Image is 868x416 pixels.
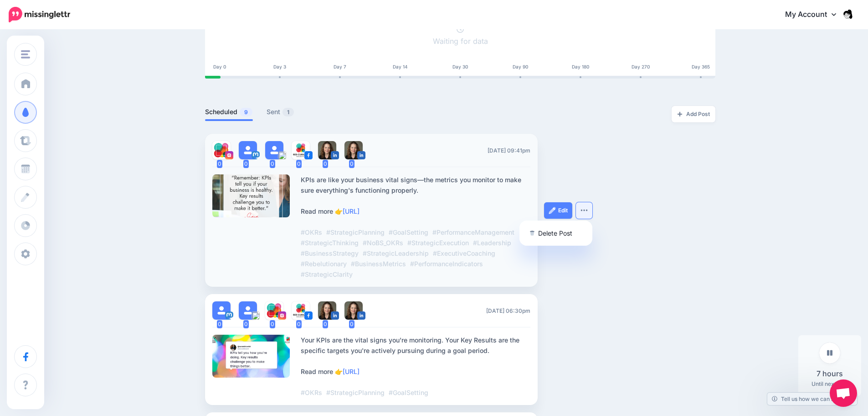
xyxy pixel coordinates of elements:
div: Day 3 [266,64,293,69]
img: mastodon-square.png [225,311,233,320]
img: 162079404_238686777936684_4336106398136497484_n-bsa127696.jpg [212,141,231,159]
span: 0 [243,320,249,328]
span: #PerformanceIndicators [410,260,483,268]
a: Delete Post [523,224,589,242]
img: 1747708894787-72000.png [318,141,336,159]
div: Until next post [798,335,861,396]
span: 0 [296,160,302,168]
img: 291631333_464809612316939_1702899811763182457_n-bsa127698.png [292,141,310,159]
span: 0 [349,160,354,168]
span: 0 [217,320,222,328]
span: 0 [217,160,222,168]
img: facebook-square.png [304,151,313,159]
div: Open chat [830,379,857,407]
span: #StrategicThinking [301,239,359,247]
img: trash.png [530,230,534,235]
div: Day 270 [627,64,654,69]
a: Scheduled9 [205,106,253,117]
span: #StrategicLeadership [363,249,429,257]
img: linkedin-square.png [331,151,339,159]
a: My Account [776,4,854,26]
span: #NoBS_OKRs [363,239,403,247]
img: pencil-white.png [549,207,556,214]
span: #GoalSetting [389,389,428,396]
img: user_default_image.png [265,141,283,159]
span: 1 [282,108,294,116]
span: #Leadership [473,239,511,247]
img: 291631333_464809612316939_1702899811763182457_n-bsa127698.png [292,301,310,320]
a: Waiting for data [433,25,488,46]
img: user_default_image.png [239,141,257,159]
img: user_default_image.png [239,301,257,320]
img: plus-grey-dark.png [677,111,683,117]
img: menu.png [21,50,30,58]
span: #StrategicPlanning [326,389,385,396]
img: 1747708894787-72000.png [344,301,363,320]
span: #GoalSetting [389,228,428,236]
div: Day 0 [206,64,233,69]
a: Sent1 [267,106,294,117]
span: 0 [323,320,328,328]
img: Missinglettr [9,7,70,22]
div: Day 7 [326,64,354,69]
a: Add Post [672,106,715,122]
span: [DATE] 09:41pm [488,146,530,155]
span: 0 [270,320,275,328]
div: KPIs are like your business vital signs—the metrics you monitor to make sure everything's functio... [301,174,530,279]
span: #ExecutiveCoaching [433,249,495,257]
a: Tell us how we can improve [767,393,857,405]
span: #Rebelutionary [301,260,347,268]
img: facebook-square.png [304,311,313,320]
img: instagram-square.png [278,311,286,320]
span: 9 [240,108,252,116]
span: 0 [323,160,328,168]
img: linkedin-square.png [331,311,339,320]
div: Your KPIs are the vital signs you're monitoring. Your Key Results are the specific targets you're... [301,335,530,398]
a: Edit [544,202,572,219]
span: #StrategicPlanning [326,228,385,236]
img: 1747708894787-72000.png [318,301,336,320]
img: mastodon-square.png [252,151,260,159]
img: linkedin-square.png [357,151,365,159]
span: 0 [243,160,249,168]
img: instagram-square.png [225,151,233,159]
img: bluesky-square.png [252,311,260,320]
span: #BusinessStrategy [301,249,359,257]
div: Day 14 [386,64,414,69]
img: 1747708894787-72000.png [344,141,363,159]
a: [URL] [343,368,360,375]
img: bluesky-square.png [278,151,286,159]
div: Day 365 [687,64,714,69]
img: linkedin-square.png [357,311,365,320]
span: 7 hours [817,368,843,379]
span: #OKRs [301,389,322,396]
span: #OKRs [301,228,322,236]
span: [DATE] 06:30pm [486,306,530,315]
img: user_default_image.png [212,301,231,320]
span: 0 [270,160,275,168]
span: #StrategicExecution [407,239,469,247]
img: 162079404_238686777936684_4336106398136497484_n-bsa127696.jpg [265,301,283,320]
span: #BusinessMetrics [351,260,406,268]
a: [URL] [343,207,360,215]
span: #PerformanceManagement [432,228,514,236]
span: 0 [296,320,302,328]
div: Day 90 [507,64,534,69]
span: #StrategicClarity [301,270,353,278]
span: 0 [349,320,354,328]
div: Day 30 [447,64,474,69]
img: dots.png [580,209,588,211]
div: Day 180 [567,64,594,69]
